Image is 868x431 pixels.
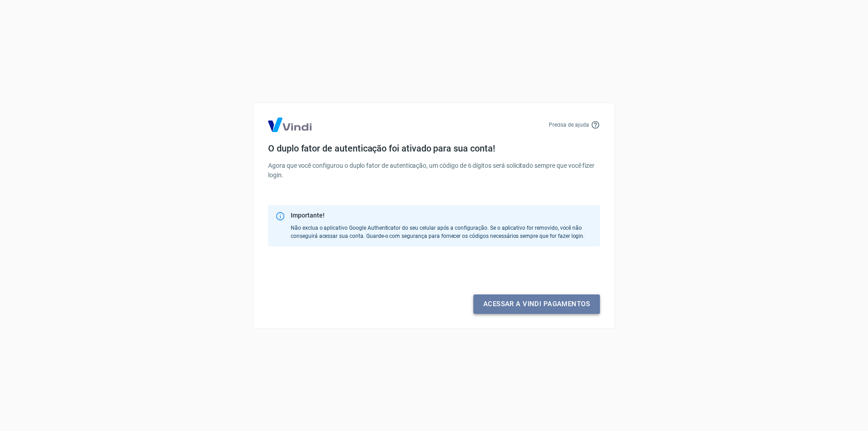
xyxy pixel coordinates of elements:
[268,143,600,154] h4: O duplo fator de autenticação foi ativado para sua conta!
[268,161,600,180] p: Agora que você configurou o duplo fator de autenticação, um código de 6 dígitos será solicitado s...
[549,121,589,129] p: Precisa de ajuda
[473,294,600,313] a: Acessar a Vindi pagamentos
[268,118,311,132] img: Logo Vind
[291,211,593,220] div: Importante!
[291,208,593,244] div: Não exclua o aplicativo Google Authenticator do seu celular após a configuração. Se o aplicativo ...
